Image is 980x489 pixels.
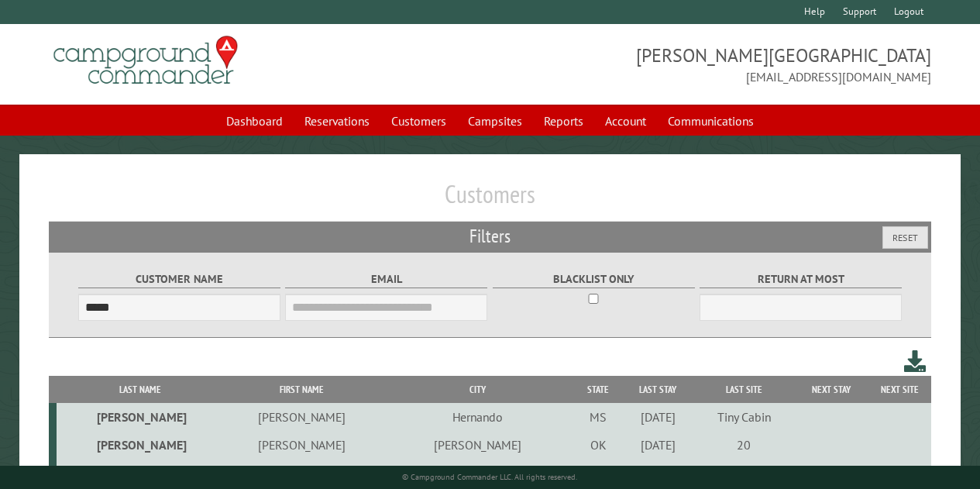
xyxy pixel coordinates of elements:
[575,376,621,403] th: State
[78,270,280,288] label: Customer Name
[459,106,531,136] a: Campsites
[380,459,575,487] td: [GEOGRAPHIC_DATA]
[621,376,694,403] th: Last Stay
[49,30,242,91] img: Campground Commander
[57,403,223,431] td: [PERSON_NAME]
[224,431,380,459] td: [PERSON_NAME]
[402,472,577,482] small: © Campground Commander LLC. All rights reserved.
[493,270,695,288] label: Blacklist only
[224,459,380,487] td: [PERSON_NAME]
[217,106,292,136] a: Dashboard
[694,431,793,459] td: 20
[904,347,927,376] a: Download this customer list (.csv)
[57,431,223,459] td: [PERSON_NAME]
[882,226,928,249] button: Reset
[285,270,487,288] label: Email
[624,437,692,453] div: [DATE]
[694,459,793,487] td: 23
[658,106,763,136] a: Communications
[694,376,793,403] th: Last Site
[700,270,902,288] label: Return at most
[380,403,575,431] td: Hernando
[596,106,655,136] a: Account
[694,403,793,431] td: Tiny Cabin
[380,376,575,403] th: City
[224,376,380,403] th: First Name
[575,431,621,459] td: OK
[793,376,869,403] th: Next Stay
[575,403,621,431] td: MS
[57,376,223,403] th: Last Name
[49,179,931,222] h1: Customers
[575,459,621,487] td: PA
[490,43,931,86] span: [PERSON_NAME][GEOGRAPHIC_DATA] [EMAIL_ADDRESS][DOMAIN_NAME]
[869,376,931,403] th: Next Site
[382,106,456,136] a: Customers
[380,431,575,459] td: [PERSON_NAME]
[624,409,692,425] div: [DATE]
[49,222,931,251] h2: Filters
[224,403,380,431] td: [PERSON_NAME]
[535,106,593,136] a: Reports
[57,459,223,487] td: [PERSON_NAME]
[295,106,379,136] a: Reservations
